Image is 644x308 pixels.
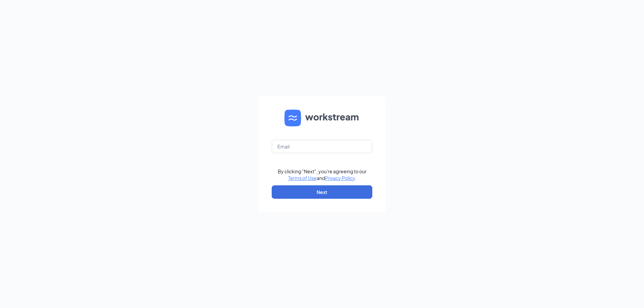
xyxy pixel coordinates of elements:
a: Terms of Use [288,175,317,181]
a: Privacy Policy [325,175,355,181]
input: Email [272,140,372,153]
button: Next [272,185,372,199]
div: By clicking "Next", you're agreeing to our and . [278,168,367,181]
img: WS logo and Workstream text [284,110,360,126]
